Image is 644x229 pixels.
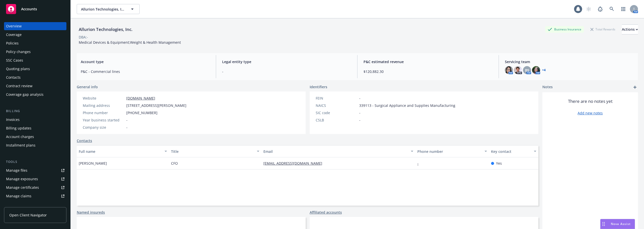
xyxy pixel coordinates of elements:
div: Quoting plans [6,65,30,73]
div: Coverage gap analysis [6,90,44,99]
div: Installment plans [6,141,35,149]
a: - [417,161,423,166]
a: Account charges [4,133,66,141]
a: Billing updates [4,124,66,132]
a: Policy changes [4,48,66,56]
a: Manage certificates [4,184,66,192]
a: Policies [4,39,66,47]
span: $120,882.30 [364,69,493,74]
a: Report a Bug [595,4,605,14]
span: There are no notes yet [568,98,613,104]
div: Coverage [6,31,22,39]
div: DBA: - [79,34,88,40]
span: Medical Devices & Equipment;Weight & Health Management [79,40,181,45]
span: [PERSON_NAME] [79,161,107,166]
div: Manage exposures [6,175,38,183]
a: [EMAIL_ADDRESS][DOMAIN_NAME] [263,161,326,166]
span: P&C estimated revenue [364,59,493,64]
div: Business Insurance [545,26,584,32]
div: Company size [83,125,124,130]
img: photo [505,66,513,74]
div: Overview [6,22,22,30]
div: Phone number [83,110,124,115]
a: Quoting plans [4,65,66,73]
span: - [222,69,351,74]
div: Policy changes [6,48,31,56]
div: Contract review [6,82,32,90]
button: Nova Assist [600,219,635,229]
button: Email [261,145,415,157]
a: Contacts [4,73,66,81]
div: Contacts [6,73,21,81]
div: Account charges [6,133,34,141]
button: Actions [622,24,638,34]
div: Manage files [6,166,27,174]
span: - [359,117,360,123]
div: Tools [4,159,66,164]
a: Search [607,4,617,14]
div: Manage certificates [6,184,39,192]
span: CFO [171,161,178,166]
a: Coverage [4,31,66,39]
a: SSC Cases [4,56,66,64]
div: Drag to move [600,219,607,229]
div: Email [263,149,408,154]
a: Manage claims [4,192,66,200]
span: Legal entity type [222,59,351,64]
a: Start snowing [584,4,594,14]
button: Title [169,145,261,157]
span: [PHONE_NUMBER] [126,110,157,115]
a: [DOMAIN_NAME] [126,96,155,101]
button: Phone number [415,145,489,157]
a: Manage exposures [4,175,66,183]
button: Full name [77,145,169,157]
div: Mailing address [83,103,124,108]
div: Allurion Technologies, Inc. [77,26,135,33]
span: Yes [496,161,502,166]
a: Installment plans [4,141,66,149]
a: Invoices [4,116,66,124]
span: - [126,125,128,130]
div: Full name [79,149,162,154]
a: Contract review [4,82,66,90]
span: - [359,110,360,115]
div: Total Rewards [588,26,618,32]
div: Year business started [83,117,124,123]
span: General info [77,84,98,89]
a: Accounts [4,2,66,16]
img: photo [532,66,540,74]
div: Key contact [491,149,531,154]
a: Affiliated accounts [310,210,342,215]
span: Nova Assist [611,222,631,226]
div: Phone number [417,149,482,154]
div: Website [83,96,124,101]
span: - [126,117,128,123]
span: Open Client Navigator [9,212,47,218]
span: Accounts [21,7,37,11]
span: 339113 - Surgical Appliance and Supplies Manufacturing [359,103,455,108]
span: [STREET_ADDRESS][PERSON_NAME] [126,103,186,108]
img: photo [514,66,522,74]
div: Actions [622,25,638,34]
div: Manage BORs [6,201,30,209]
a: Overview [4,22,66,30]
div: Billing [4,109,66,114]
button: Allurion Technologies, Inc. [77,4,140,14]
div: CSLB [316,117,357,123]
span: Notes [542,84,553,90]
a: Manage BORs [4,201,66,209]
a: Switch app [618,4,628,14]
div: Invoices [6,116,20,124]
a: Contacts [77,138,92,143]
span: P&C - Commercial lines [81,69,210,74]
span: BS [525,68,529,73]
a: Named insureds [77,210,105,215]
button: Key contact [489,145,538,157]
div: FEIN [316,96,357,101]
div: Manage claims [6,192,31,200]
a: +4 [542,69,546,72]
div: SIC code [316,110,357,115]
span: Servicing team [505,59,634,64]
div: Title [171,149,254,154]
